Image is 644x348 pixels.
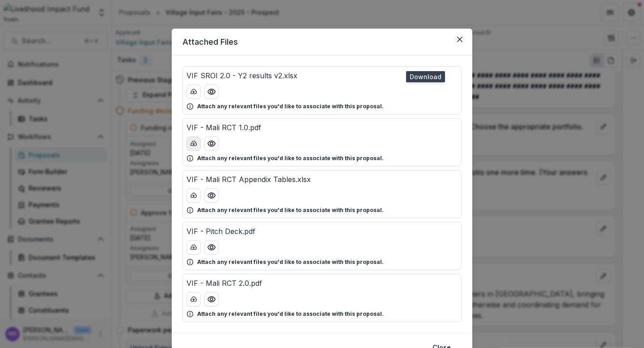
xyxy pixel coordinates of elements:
[197,258,384,266] p: Attach any relevant files you'd like to associate with this proposal.
[186,70,297,81] p: VIF SROI 2.0 - Y2 results v2.xlsx
[204,136,219,151] button: Preview VIF - Mali RCT 1.0.pdf
[186,292,201,306] button: download-button
[186,240,201,255] button: download-button
[172,29,472,55] header: Attached Files
[186,174,311,185] p: VIF - Mali RCT Appendix Tables.xlsx
[186,226,255,237] p: VIF - Pitch Deck.pdf
[186,278,262,289] p: VIF - Mali RCT 2.0.pdf
[197,310,384,318] p: Attach any relevant files you'd like to associate with this proposal.
[197,102,384,110] p: Attach any relevant files you'd like to associate with this proposal.
[453,32,467,47] button: Close
[186,122,261,133] p: VIF - Mali RCT 1.0.pdf
[204,292,219,306] button: Preview VIF - Mali RCT 2.0.pdf
[204,188,219,203] button: Preview VIF - Mali RCT Appendix Tables.xlsx
[186,136,201,151] button: download-button
[204,85,219,99] button: Preview VIF SROI 2.0 - Y2 results v2.xlsx
[197,154,384,162] p: Attach any relevant files you'd like to associate with this proposal.
[197,206,384,214] p: Attach any relevant files you'd like to associate with this proposal.
[204,240,219,255] button: Preview VIF - Pitch Deck.pdf
[186,85,201,99] button: download-button
[186,188,201,203] button: download-button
